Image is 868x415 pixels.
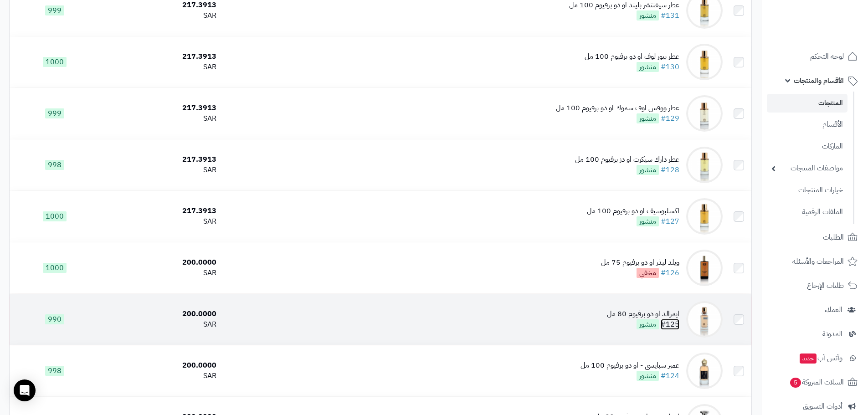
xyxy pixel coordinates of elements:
a: المراجعات والأسئلة [767,251,863,272]
div: ويلد ليذر او دو برفيوم 75 مل [601,257,679,268]
div: ايمرالد او دو برفيوم 80 مل [607,309,679,319]
a: مواصفات المنتجات [767,159,847,178]
span: منشور [637,371,659,381]
div: 200.0000 [103,360,217,371]
img: عطر بيور لوف او دو برفيوم 100 مل [686,44,723,80]
span: السلات المتروكة [789,376,844,389]
div: عطر دارك سيكرت او دز برفيوم 100 مل [575,154,679,165]
img: ايمرالد او دو برفيوم 80 مل [686,301,723,338]
span: 1000 [43,211,67,221]
img: اكسلبوسيف او دو برفيوم 100 مل [686,198,723,235]
span: 5 [790,378,801,388]
span: الأقسام والمنتجات [794,74,844,87]
div: SAR [103,165,217,175]
span: 990 [45,314,64,324]
div: 200.0000 [103,257,217,268]
div: اكسلبوسيف او دو برفيوم 100 مل [587,206,679,216]
span: 998 [45,366,64,376]
div: SAR [103,268,217,278]
span: لوحة التحكم [810,50,844,63]
div: 217.3913 [103,103,217,113]
span: 998 [45,160,64,170]
div: SAR [103,10,217,21]
span: المدونة [822,328,842,340]
img: عطر دارك سيكرت او دز برفيوم 100 مل [686,147,723,183]
div: SAR [103,371,217,381]
a: المدونة [767,323,863,345]
span: منشور [637,319,659,329]
span: المراجعات والأسئلة [792,255,844,268]
div: 217.3913 [103,51,217,62]
span: وآتس آب [799,352,842,364]
img: عمبر سبايسي - او دو برفيوم 100 مل [686,353,723,389]
div: 217.3913 [103,154,217,165]
a: خيارات المنتجات [767,180,847,200]
span: 1000 [43,57,67,67]
div: SAR [103,113,217,124]
a: #127 [661,216,679,227]
a: طلبات الإرجاع [767,275,863,297]
a: #130 [661,61,679,72]
span: العملاء [825,303,842,316]
span: منشور [637,10,659,20]
div: SAR [103,62,217,72]
span: منشور [637,113,659,123]
span: 999 [45,5,64,15]
div: SAR [103,319,217,330]
div: 200.0000 [103,309,217,319]
a: السلات المتروكة5 [767,371,863,393]
span: منشور [637,216,659,226]
span: طلبات الإرجاع [807,279,844,292]
a: #128 [661,164,679,175]
span: منشور [637,62,659,72]
a: #125 [661,319,679,330]
a: #124 [661,370,679,381]
img: ويلد ليذر او دو برفيوم 75 مل [686,250,723,286]
a: الملفات الرقمية [767,202,847,222]
a: الماركات [767,137,847,156]
div: Open Intercom Messenger [14,379,36,401]
a: #129 [661,113,679,124]
a: الطلبات [767,226,863,248]
span: مخفي [637,268,659,278]
span: الطلبات [823,231,844,244]
span: جديد [800,354,817,364]
span: 999 [45,108,64,118]
div: عمبر سبايسي - او دو برفيوم 100 مل [580,360,679,371]
a: المنتجات [767,94,847,113]
img: logo-2.png [806,26,859,45]
span: أدوات التسويق [803,400,842,413]
div: عطر بيور لوف او دو برفيوم 100 مل [585,51,679,62]
a: #126 [661,267,679,278]
div: 217.3913 [103,206,217,216]
a: الأقسام [767,115,847,134]
div: SAR [103,216,217,227]
img: عطر ووفس اوف سموك او دو برفيوم 100 مل [686,95,723,132]
span: 1000 [43,263,67,273]
a: العملاء [767,299,863,321]
a: #131 [661,10,679,21]
a: لوحة التحكم [767,46,863,67]
span: منشور [637,165,659,175]
a: وآتس آبجديد [767,347,863,369]
div: عطر ووفس اوف سموك او دو برفيوم 100 مل [556,103,679,113]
